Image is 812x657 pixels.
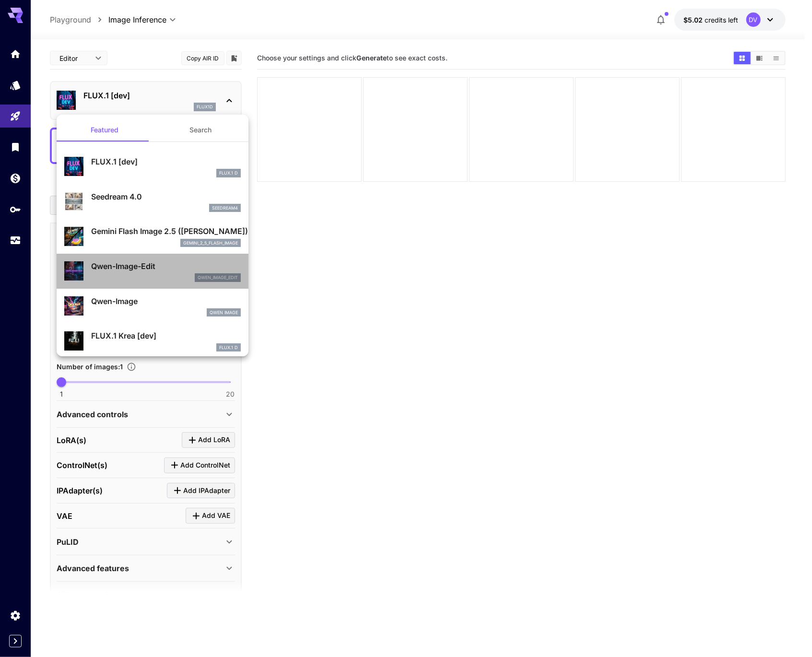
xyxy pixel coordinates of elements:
[91,225,241,237] p: Gemini Flash Image 2.5 ([PERSON_NAME])
[64,152,241,181] div: FLUX.1 [dev]FLUX.1 D
[219,344,238,351] p: FLUX.1 D
[198,274,238,281] p: qwen_image_edit
[64,257,241,286] div: Qwen-Image-Editqwen_image_edit
[91,330,241,341] p: FLUX.1 Krea [dev]
[57,118,153,141] button: Featured
[64,326,241,355] div: FLUX.1 Krea [dev]FLUX.1 D
[153,118,248,141] button: Search
[212,205,238,211] p: seedream4
[210,309,238,316] p: Qwen Image
[64,222,241,251] div: Gemini Flash Image 2.5 ([PERSON_NAME])gemini_2_5_flash_image
[91,295,241,307] p: Qwen-Image
[91,156,241,167] p: FLUX.1 [dev]
[219,170,238,176] p: FLUX.1 D
[91,260,241,272] p: Qwen-Image-Edit
[183,240,238,246] p: gemini_2_5_flash_image
[64,187,241,216] div: Seedream 4.0seedream4
[91,191,241,202] p: Seedream 4.0
[64,292,241,321] div: Qwen-ImageQwen Image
